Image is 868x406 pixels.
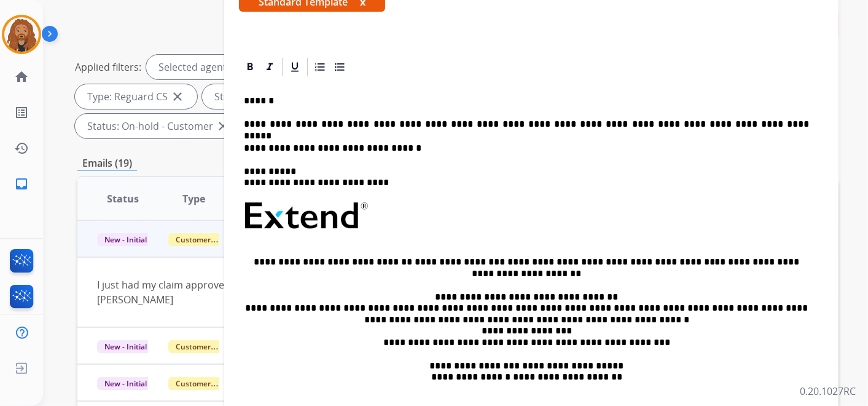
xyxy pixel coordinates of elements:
[260,58,279,76] div: Italic
[107,191,139,206] span: Status
[97,277,676,307] div: I just had my claim approved, I have already left the jewelry at Brilliant Earth under order numb...
[241,58,259,76] div: Bold
[75,114,243,138] div: Status: On-hold - Customer
[168,233,248,246] span: Customer Support
[14,105,29,120] mat-icon: list_alt
[202,84,323,109] div: Status: Open - All
[97,233,154,246] span: New - Initial
[75,60,141,74] p: Applied filters:
[14,177,29,191] mat-icon: inbox
[168,377,248,390] span: Customer Support
[800,384,856,399] p: 0.20.1027RC
[14,141,29,156] mat-icon: history
[170,89,185,104] mat-icon: close
[97,377,154,390] span: New - Initial
[97,340,154,353] span: New - Initial
[75,84,197,109] div: Type: Reguard CS
[168,340,248,353] span: Customer Support
[77,156,137,171] p: Emails (19)
[216,119,230,133] mat-icon: close
[286,58,304,76] div: Underline
[330,58,349,76] div: Bullet List
[146,55,254,79] div: Selected agents: 1
[182,191,205,206] span: Type
[311,58,329,76] div: Ordered List
[14,70,29,84] mat-icon: home
[4,17,39,52] img: avatar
